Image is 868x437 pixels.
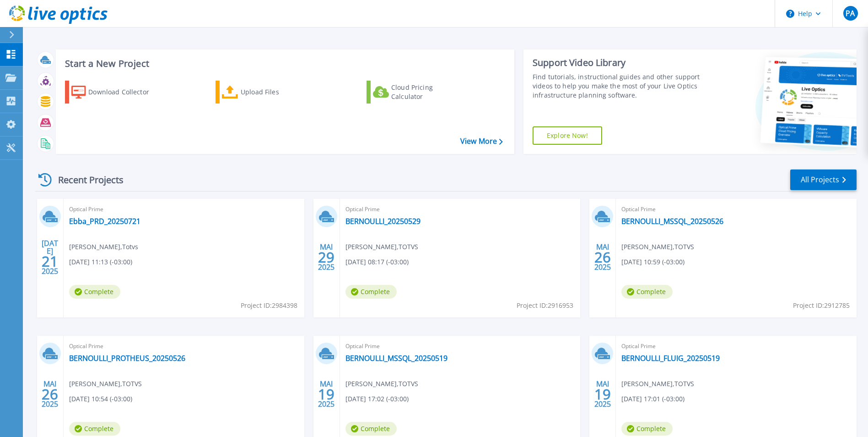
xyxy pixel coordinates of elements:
[35,169,136,191] div: Recent Projects
[241,300,297,311] span: Project ID: 2984398
[69,379,142,389] span: [PERSON_NAME] , TOTVS
[367,81,469,104] a: Cloud Pricing Calculator
[69,354,185,363] a: BERNOULLI_PROTHEUS_20250526
[69,217,140,226] a: Ebba_PRD_20250721
[846,10,855,17] span: PA
[345,257,409,267] span: [DATE] 08:17 (-03:00)
[318,390,334,398] span: 19
[345,379,418,389] span: [PERSON_NAME] , TOTVS
[69,257,132,267] span: [DATE] 11:13 (-03:00)
[594,390,611,398] span: 19
[621,341,851,351] span: Optical Prime
[65,59,502,69] h3: Start a New Project
[42,257,58,265] span: 21
[69,394,132,404] span: [DATE] 10:54 (-03:00)
[460,137,503,146] a: View More
[345,394,409,404] span: [DATE] 17:02 (-03:00)
[790,169,857,190] a: All Projects
[621,379,694,389] span: [PERSON_NAME] , TOTVS
[345,204,575,214] span: Optical Prime
[621,242,694,252] span: [PERSON_NAME] , TOTVS
[621,204,851,214] span: Optical Prime
[517,300,573,311] span: Project ID: 2916953
[216,81,318,104] a: Upload Files
[533,57,702,69] div: Support Video Library
[69,285,120,299] span: Complete
[318,377,335,411] div: MAI 2025
[621,422,673,436] span: Complete
[345,285,397,299] span: Complete
[65,81,167,104] a: Download Collector
[793,300,850,311] span: Project ID: 2912785
[594,253,611,261] span: 26
[42,390,58,398] span: 26
[345,354,447,363] a: BERNOULLI_MSSQL_20250519
[594,377,611,411] div: MAI 2025
[69,242,138,252] span: [PERSON_NAME] , Totvs
[69,422,120,436] span: Complete
[318,240,335,274] div: MAI 2025
[594,240,611,274] div: MAI 2025
[345,242,418,252] span: [PERSON_NAME] , TOTVS
[391,83,464,101] div: Cloud Pricing Calculator
[345,422,397,436] span: Complete
[41,377,59,411] div: MAI 2025
[41,240,59,274] div: [DATE] 2025
[621,394,685,404] span: [DATE] 17:01 (-03:00)
[533,126,602,145] a: Explore Now!
[241,83,314,101] div: Upload Files
[345,217,421,226] a: BERNOULLI_20250529
[533,72,702,100] div: Find tutorials, instructional guides and other support videos to help you make the most of your L...
[621,257,685,267] span: [DATE] 10:59 (-03:00)
[621,354,720,363] a: BERNOULLI_FLUIG_20250519
[318,253,334,261] span: 29
[69,204,299,214] span: Optical Prime
[69,341,299,351] span: Optical Prime
[88,83,162,101] div: Download Collector
[621,285,673,299] span: Complete
[621,217,723,226] a: BERNOULLI_MSSQL_20250526
[345,341,575,351] span: Optical Prime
